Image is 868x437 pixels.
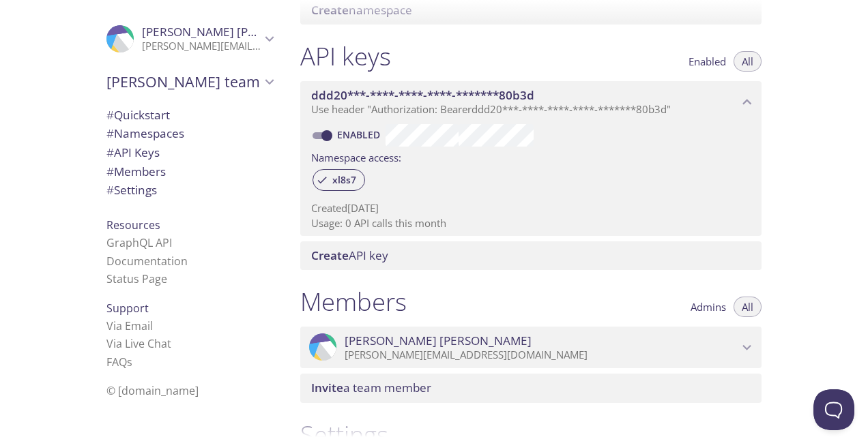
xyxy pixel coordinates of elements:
span: © [DOMAIN_NAME] [106,383,199,398]
div: Lizbeth Guadalupe Gonzalez Cordero [96,16,284,61]
div: Team Settings [96,181,284,200]
div: Lizbeth Guadalupe Gonzalez Cordero [300,327,762,369]
a: Enabled [335,128,386,141]
span: [PERSON_NAME] team [106,72,261,91]
span: Create [311,247,349,263]
span: a team member [311,380,431,395]
div: Lizbeth Guadalupe's team [96,64,284,100]
span: # [106,125,114,141]
span: [PERSON_NAME] [PERSON_NAME] [142,24,329,40]
button: Admins [682,297,734,317]
a: GraphQL API [106,235,172,250]
span: [PERSON_NAME] [PERSON_NAME] [345,333,532,348]
button: All [734,297,762,317]
h1: Members [300,286,407,317]
span: xl8s7 [324,174,364,186]
div: Invite a team member [300,374,762,402]
p: Created [DATE] [311,201,751,215]
span: Settings [106,182,157,198]
span: Support [106,301,149,316]
span: API key [311,247,388,263]
span: # [106,164,114,179]
div: xl8s7 [313,169,365,191]
div: Namespaces [96,124,284,143]
div: Members [96,162,284,181]
a: Documentation [106,254,188,269]
span: s [127,355,132,370]
span: # [106,145,114,160]
iframe: Help Scout Beacon - Open [813,389,854,430]
div: Create API Key [300,241,762,270]
a: Status Page [106,271,167,286]
div: Quickstart [96,106,284,125]
span: # [106,107,114,123]
p: [PERSON_NAME][EMAIL_ADDRESS][DOMAIN_NAME] [345,348,738,362]
span: Resources [106,217,160,232]
p: [PERSON_NAME][EMAIL_ADDRESS][DOMAIN_NAME] [142,40,261,53]
button: All [734,51,762,72]
a: Via Email [106,318,153,333]
span: # [106,182,114,198]
a: FAQ [106,355,132,370]
span: API Keys [106,145,160,160]
span: Invite [311,380,343,395]
div: API Keys [96,143,284,162]
h1: API keys [300,41,391,72]
span: Namespaces [106,125,184,141]
span: Quickstart [106,107,170,123]
label: Namespace access: [311,147,401,166]
p: Usage: 0 API calls this month [311,216,751,230]
span: Members [106,164,166,179]
a: Via Live Chat [106,336,171,351]
button: Enabled [680,51,734,72]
